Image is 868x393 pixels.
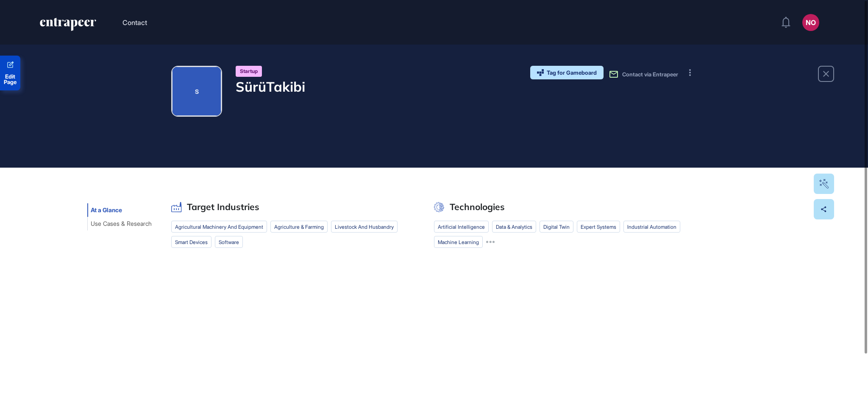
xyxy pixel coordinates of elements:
button: Contact [122,17,147,28]
span: Use Cases & Research [91,220,152,227]
li: expert systems [577,221,620,233]
li: software [215,236,243,248]
span: At a Glance [91,207,122,213]
div: Startup [236,66,262,77]
button: NO [802,14,819,31]
li: agricultural machinery and equipment [171,221,267,233]
div: S [195,87,199,96]
li: livestock and husbandry [331,221,398,233]
button: Contact via Entrapeer [609,69,678,79]
li: digital twin [540,221,573,233]
button: At a Glance [87,203,125,217]
button: Use Cases & Research [87,217,155,230]
h2: Target Industries [187,202,259,212]
h2: Technologies [450,202,505,212]
li: smart devices [171,236,211,248]
h4: SürüTakibi [236,79,305,95]
li: industrial automation [623,221,680,233]
span: Contact via Entrapeer [622,71,678,78]
li: machine learning [434,236,483,248]
li: artificial intelligence [434,221,489,233]
a: entrapeer-logo [39,18,97,34]
span: Tag for Gameboard [547,70,597,76]
li: data & analytics [492,221,536,233]
li: agriculture & farming [270,221,328,233]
